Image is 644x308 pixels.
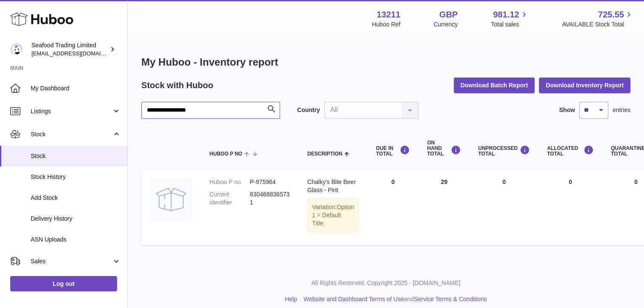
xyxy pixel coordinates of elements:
[31,194,121,202] span: Add Stock
[31,236,121,244] span: ASN Uploads
[493,9,519,20] span: 981.12
[250,190,290,207] dd: 8304688365731
[559,106,575,114] label: Show
[141,55,630,69] h1: My Huboo - Inventory report
[634,178,638,185] span: 0
[135,279,637,287] p: All Rights Reserved. Copyright 2025 - [DOMAIN_NAME]
[31,257,112,265] span: Sales
[613,106,630,114] span: entries
[418,170,469,245] td: 29
[539,78,630,93] button: Download Inventory Report
[372,20,401,29] div: Huboo Ref
[297,106,320,114] label: Country
[491,20,529,29] span: Total sales
[209,151,242,157] span: Huboo P no
[377,9,401,20] strong: 13211
[31,215,121,223] span: Delivery History
[478,145,530,157] div: UNPROCESSED Total
[209,190,250,207] dt: Current identifier
[307,178,359,194] div: Chalky's Bite Beer Glass - Pint
[562,20,634,29] span: AVAILABLE Stock Total
[250,178,290,186] dd: P-975964
[367,170,418,245] td: 0
[10,43,23,56] img: internalAdmin-13211@internal.huboo.com
[31,173,121,181] span: Stock History
[538,170,602,245] td: 0
[303,296,404,302] a: Website and Dashboard Terms of Use
[414,296,487,302] a: Service Terms & Conditions
[31,130,112,138] span: Stock
[598,9,624,20] span: 725.55
[427,140,461,157] div: ON HAND Total
[312,204,354,227] span: Option 1 = Default Title;
[31,50,125,57] span: [EMAIL_ADDRESS][DOMAIN_NAME]
[31,84,121,92] span: My Dashboard
[141,80,213,91] h2: Stock with Huboo
[434,20,458,29] div: Currency
[31,152,121,160] span: Stock
[31,107,112,115] span: Listings
[439,9,458,20] strong: GBP
[301,295,487,303] li: and
[376,145,410,157] div: DUE IN TOTAL
[10,276,117,291] a: Log out
[307,151,342,157] span: Description
[285,296,297,302] a: Help
[31,41,108,58] div: Seafood Trading Limited
[547,145,594,157] div: ALLOCATED Total
[454,78,535,93] button: Download Batch Report
[469,170,538,245] td: 0
[209,178,250,186] dt: Huboo P no
[562,9,634,29] a: 725.55 AVAILABLE Stock Total
[307,199,359,232] div: Variation:
[150,178,192,221] img: product image
[491,9,529,29] a: 981.12 Total sales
